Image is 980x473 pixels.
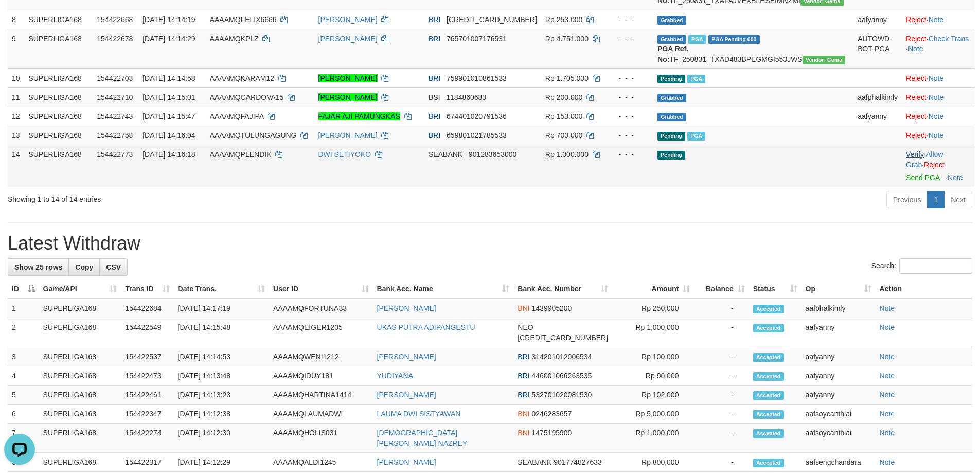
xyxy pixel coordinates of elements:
[532,391,592,399] span: Copy 532701020081530 to clipboard
[318,74,378,82] a: [PERSON_NAME]
[545,34,589,43] span: Rp 4.751.000
[694,318,749,347] td: -
[612,405,694,424] td: Rp 5,000,000
[174,347,270,366] td: [DATE] 14:14:53
[801,279,876,299] th: Op: activate to sort column ascending
[532,372,592,380] span: Copy 446001066263535 to clipboard
[929,34,969,43] a: Check Trans
[24,68,93,87] td: SUPERLIGA168
[210,93,284,101] span: AAAAMQCARDOVA15
[906,34,926,43] a: Reject
[657,94,686,102] span: Grabbed
[801,299,876,318] td: aafphalkimly
[880,372,895,380] a: Note
[14,263,62,271] span: Show 25 rows
[902,87,974,107] td: ·
[429,93,440,101] span: BSI
[694,366,749,386] td: -
[929,74,944,82] a: Note
[657,35,686,44] span: Grabbed
[694,279,749,299] th: Balance: activate to sort column ascending
[902,10,974,29] td: ·
[97,34,133,43] span: 154422678
[39,318,121,347] td: SUPERLIGA168
[97,15,133,24] span: 154422668
[906,93,926,101] a: Reject
[871,258,972,274] label: Search:
[446,93,486,101] span: Copy 1184860683 to clipboard
[880,353,895,361] a: Note
[377,323,475,331] a: UKAS PUTRA ADIPANGESTU
[612,366,694,386] td: Rp 90,000
[447,131,507,139] span: Copy 659801021785533 to clipboard
[39,386,121,405] td: SUPERLIGA168
[853,87,902,107] td: aafphalkimly
[929,15,944,24] a: Note
[694,453,749,472] td: -
[142,74,195,82] span: [DATE] 14:14:58
[694,347,749,366] td: -
[8,233,972,254] h1: Latest Withdraw
[8,279,39,299] th: ID: activate to sort column descending
[8,424,39,453] td: 7
[948,173,963,182] a: Note
[657,45,688,63] b: PGA Ref. No:
[377,353,436,361] a: [PERSON_NAME]
[518,391,529,399] span: BRI
[545,93,582,101] span: Rp 200.000
[39,279,121,299] th: Game/API: activate to sort column ascending
[801,386,876,405] td: aafyanny
[68,258,100,276] a: Copy
[269,299,372,318] td: AAAAMQFORTUNA33
[269,366,372,386] td: AAAAMQIDUY181
[373,279,514,299] th: Bank Acc. Name: activate to sort column ascending
[318,150,371,159] a: DWI SETIYOKO
[377,372,414,380] a: YUDIYANA
[880,304,895,312] a: Note
[269,386,372,405] td: AAAAMQHARTINA1414
[902,68,974,87] td: ·
[8,258,69,276] a: Show 25 rows
[210,34,259,43] span: AAAAMQKPLZ
[753,410,784,419] span: Accepted
[876,279,972,299] th: Action
[906,150,943,169] span: ·
[97,74,133,82] span: 154422703
[518,458,551,466] span: SEABANK
[142,93,195,101] span: [DATE] 14:15:01
[121,279,173,299] th: Trans ID: activate to sort column ascending
[694,386,749,405] td: -
[447,74,507,82] span: Copy 759901010861533 to clipboard
[4,4,35,35] button: Open LiveChat chat widget
[657,132,685,141] span: Pending
[174,279,270,299] th: Date Trans.: activate to sort column ascending
[377,410,461,418] a: LAUMA DWI SISTYAWAN
[8,405,39,424] td: 6
[518,372,529,380] span: BRI
[688,35,706,44] span: Marked by aafsengchandara
[609,73,649,83] div: - - -
[612,347,694,366] td: Rp 100,000
[801,366,876,386] td: aafyanny
[210,112,264,120] span: AAAAMQFAJIPA
[24,145,93,187] td: SUPERLIGA168
[880,429,895,437] a: Note
[906,131,926,139] a: Reject
[429,15,440,24] span: BRI
[8,347,39,366] td: 3
[753,391,784,400] span: Accepted
[121,405,173,424] td: 154422347
[753,305,784,313] span: Accepted
[545,74,589,82] span: Rp 1.705.000
[657,16,686,25] span: Grabbed
[377,391,436,399] a: [PERSON_NAME]
[906,173,939,182] a: Send PGA
[880,323,895,331] a: Note
[8,29,24,68] td: 9
[142,34,195,43] span: [DATE] 14:14:29
[39,424,121,453] td: SUPERLIGA168
[429,74,440,82] span: BRI
[906,15,926,24] a: Reject
[753,429,784,438] span: Accepted
[657,151,685,160] span: Pending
